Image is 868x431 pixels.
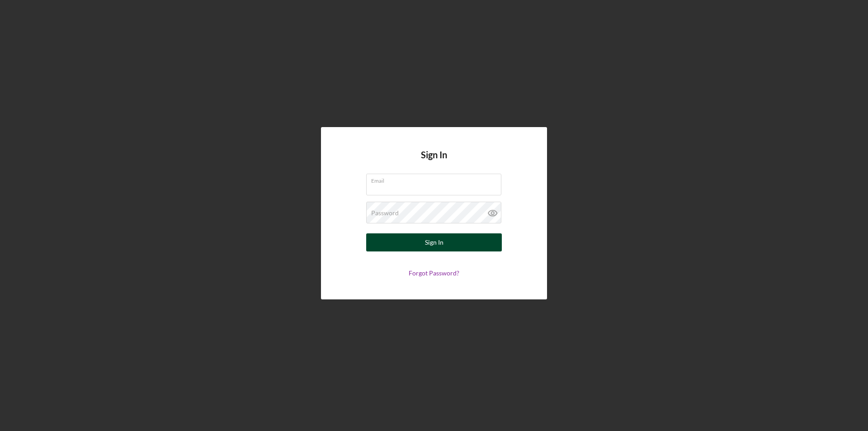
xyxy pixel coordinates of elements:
[421,150,447,174] h4: Sign In
[366,233,502,251] button: Sign In
[371,174,501,184] label: Email
[371,209,399,217] label: Password
[409,269,459,277] a: Forgot Password?
[425,233,443,251] div: Sign In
